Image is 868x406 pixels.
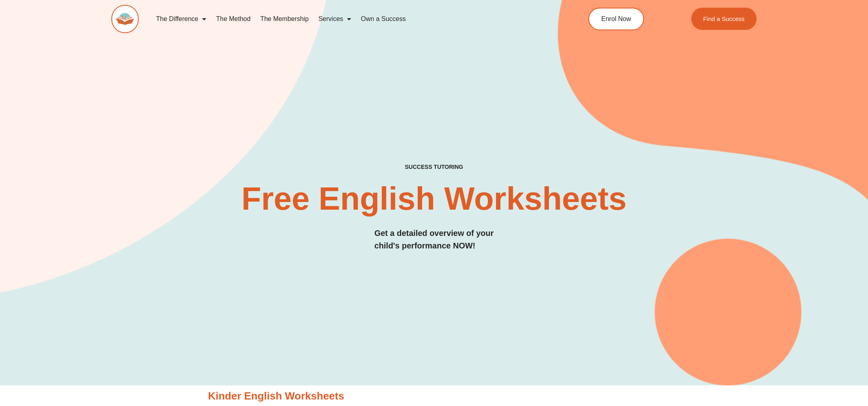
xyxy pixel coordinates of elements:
[208,389,660,403] h3: Kinder English Worksheets
[255,10,314,28] a: The Membership
[221,183,647,215] h2: Free English Worksheets​
[339,164,530,170] h4: SUCCESS TUTORING​
[314,10,356,28] a: Services
[151,10,211,28] a: The Difference
[601,16,631,22] span: Enrol Now
[211,10,255,28] a: The Method
[151,10,552,28] nav: Menu
[356,10,410,28] a: Own a Success
[691,8,757,30] a: Find a Success
[588,8,644,30] a: Enrol Now
[703,16,745,22] span: Find a Success
[374,227,494,252] h3: Get a detailed overview of your child's performance NOW!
